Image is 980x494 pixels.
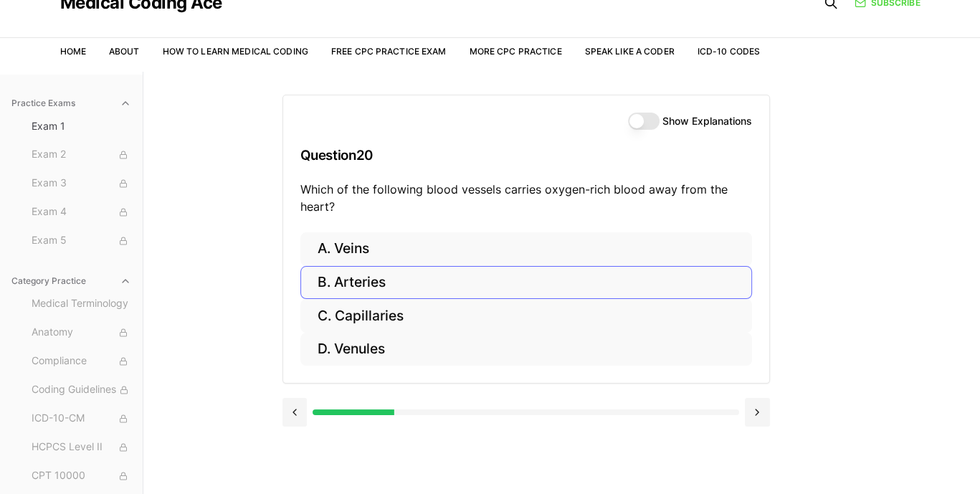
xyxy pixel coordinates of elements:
[469,46,561,57] a: More CPC Practice
[300,333,752,366] button: D. Venules
[60,46,86,57] a: Home
[698,46,760,57] a: ICD-10 Codes
[163,46,308,57] a: How to Learn Medical Coding
[300,299,752,333] button: C. Capillaries
[32,468,131,484] span: CPT 10000
[300,232,752,266] button: A. Veins
[26,407,137,430] button: ICD-10-CM
[26,379,137,402] button: Coding Guidelines
[300,134,752,176] h3: Question 20
[26,201,137,224] button: Exam 4
[32,147,131,163] span: Exam 2
[26,436,137,459] button: HCPCS Level II
[585,46,675,57] a: Speak Like a Coder
[26,465,137,488] button: CPT 10000
[32,382,131,398] span: Coding Guidelines
[26,293,137,315] button: Medical Terminology
[26,115,137,138] button: Exam 1
[331,46,447,57] a: Free CPC Practice Exam
[300,181,752,215] p: Which of the following blood vessels carries oxygen-rich blood away from the heart?
[32,119,131,133] span: Exam 1
[662,116,752,126] label: Show Explanations
[32,440,131,455] span: HCPCS Level II
[26,321,137,344] button: Anatomy
[300,266,752,300] button: B. Arteries
[32,233,131,249] span: Exam 5
[26,172,137,195] button: Exam 3
[32,176,131,191] span: Exam 3
[32,325,131,341] span: Anatomy
[26,350,137,373] button: Compliance
[32,296,131,312] span: Medical Terminology
[6,270,137,293] button: Category Practice
[26,143,137,166] button: Exam 2
[6,92,137,115] button: Practice Exams
[32,353,131,369] span: Compliance
[26,229,137,252] button: Exam 5
[32,204,131,220] span: Exam 4
[32,411,131,427] span: ICD-10-CM
[109,46,140,57] a: About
